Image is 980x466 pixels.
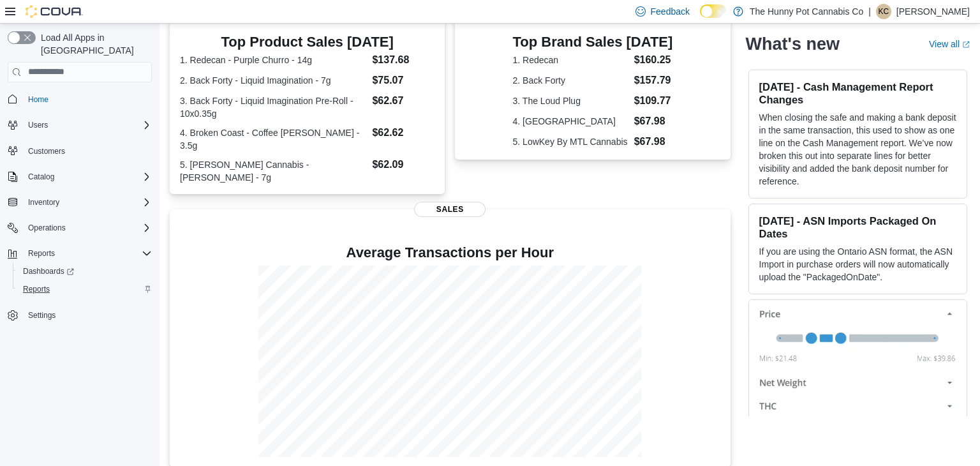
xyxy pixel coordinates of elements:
[180,158,367,184] dt: 5. [PERSON_NAME] Cannabis - [PERSON_NAME] - 7g
[28,94,48,105] span: Home
[3,142,157,160] button: Customers
[23,220,152,236] span: Operations
[513,94,629,107] dt: 3. The Loud Plug
[23,307,152,323] span: Settings
[180,126,367,152] dt: 4. Broken Coast - Coffee [PERSON_NAME] - 3.5g
[23,143,152,159] span: Customers
[8,85,152,358] nav: Complex example
[868,4,871,19] p: |
[26,5,83,18] img: Cova
[513,54,629,66] dt: 1. Redecan
[23,144,70,159] a: Customers
[759,244,956,283] p: If you are using the Ontario ASN format, the ASN Import in purchase orders will now automatically...
[180,54,367,66] dt: 1. Redecan - Purple Churro - 14g
[876,4,891,19] div: Kyle Chamaillard
[23,246,152,261] span: Reports
[23,169,59,184] button: Catalog
[23,220,71,236] button: Operations
[759,214,956,239] h3: [DATE] - ASN Imports Packaged On Dates
[372,125,434,140] dd: $62.62
[634,52,673,68] dd: $160.25
[13,262,157,280] a: Dashboards
[513,34,673,50] h3: Top Brand Sales [DATE]
[746,33,840,54] h2: What's new
[28,120,48,130] span: Users
[3,90,157,109] button: Home
[929,38,970,49] a: View allExternal link
[23,308,61,323] a: Settings
[180,74,367,87] dt: 2. Back Forty - Liquid Imagination - 7g
[36,31,152,57] span: Load All Apps in [GEOGRAPHIC_DATA]
[759,110,956,187] p: When closing the safe and making a bank deposit in the same transaction, this used to show as one...
[3,244,157,262] button: Reports
[879,4,889,19] span: KC
[23,117,53,133] button: Users
[3,193,157,211] button: Inventory
[180,245,720,260] h4: Average Transactions per Hour
[513,74,629,87] dt: 2. Back Forty
[23,266,74,276] span: Dashboards
[18,264,79,279] a: Dashboards
[896,4,970,19] p: [PERSON_NAME]
[28,146,65,156] span: Customers
[962,40,970,48] svg: External link
[23,195,64,210] button: Inventory
[513,115,629,128] dt: 4. [GEOGRAPHIC_DATA]
[634,114,673,129] dd: $67.98
[3,219,157,237] button: Operations
[513,135,629,148] dt: 5. LowKey By MTL Cannabis
[28,310,56,320] span: Settings
[700,18,701,19] span: Dark Mode
[23,169,152,184] span: Catalog
[372,52,434,68] dd: $137.68
[28,223,66,233] span: Operations
[28,197,59,207] span: Inventory
[23,284,50,294] span: Reports
[372,157,434,172] dd: $62.09
[634,134,673,149] dd: $67.98
[180,94,367,120] dt: 3. Back Forty - Liquid Imagination Pre-Roll - 10x0.35g
[634,93,673,109] dd: $109.77
[180,34,434,50] h3: Top Product Sales [DATE]
[18,264,152,279] span: Dashboards
[18,282,55,297] a: Reports
[28,172,54,182] span: Catalog
[651,5,690,18] span: Feedback
[13,280,157,298] button: Reports
[28,248,55,259] span: Reports
[414,202,486,217] span: Sales
[759,80,956,105] h3: [DATE] - Cash Management Report Changes
[372,93,434,109] dd: $62.67
[23,92,54,107] a: Home
[18,282,152,297] span: Reports
[23,246,60,261] button: Reports
[23,195,152,210] span: Inventory
[23,117,152,133] span: Users
[23,91,152,107] span: Home
[634,73,673,88] dd: $157.79
[750,4,863,19] p: The Hunny Pot Cannabis Co
[3,168,157,186] button: Catalog
[3,116,157,134] button: Users
[3,306,157,324] button: Settings
[700,4,727,18] input: Dark Mode
[372,73,434,88] dd: $75.07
